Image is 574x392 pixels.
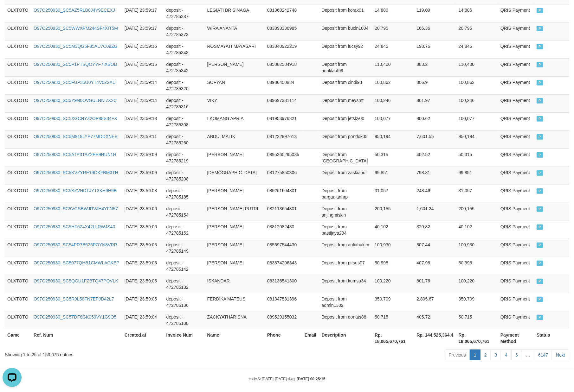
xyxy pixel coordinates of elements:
td: 100,930 [456,239,498,257]
td: deposit - 472785108 [164,311,205,329]
td: QRIS Payment [498,221,534,239]
span: PAID [537,152,543,158]
td: 20,795 [456,22,498,40]
td: [DATE] 23:59:05 [122,275,164,293]
td: 083874296343 [265,257,302,275]
td: Deposit from pargaulanhrp [319,185,372,203]
td: 08986450834 [265,76,302,94]
td: [DATE] 23:59:13 [122,112,164,130]
span: PAID [537,116,543,122]
td: deposit - 472785260 [164,130,205,149]
td: Deposit from cindi93 [319,76,372,94]
td: QRIS Payment [498,275,534,293]
a: O97O250930_SC5KVZYRE19OKFBM3TH [34,170,118,175]
td: 100,220 [372,275,414,293]
span: PAID [537,26,543,31]
th: Ref. Num [31,329,122,347]
td: [DATE] 23:59:05 [122,257,164,275]
td: [DATE] 23:59:17 [122,22,164,40]
td: 31,057 [372,185,414,203]
td: 100,220 [456,275,498,293]
td: 100,077 [372,112,414,130]
a: O97O250930_SC5AZ5RLB8J4Y9ECEXJ [34,8,115,13]
td: Deposit from bucin1004 [319,22,372,40]
td: [DATE] 23:59:15 [122,58,164,76]
td: OLXTOTO [5,185,31,203]
td: 7,601.55 [414,130,456,149]
td: 0895360295035 [265,149,302,167]
a: O97O250930_SC5XGCNYZ2OP88S34FX [34,116,117,121]
small: code © [DATE]-[DATE] dwg | [249,377,326,381]
td: deposit - 472785387 [164,4,205,22]
td: 100,930 [372,239,414,257]
td: 806.9 [414,76,456,94]
td: OLXTOTO [5,149,31,167]
td: deposit - 472785308 [164,112,205,130]
a: Next [552,350,569,360]
td: OLXTOTO [5,221,31,239]
a: … [522,350,534,360]
td: [DATE] 23:59:15 [122,40,164,58]
td: 350,709 [456,293,498,311]
td: Deposit from anjingmiskin [319,203,372,221]
td: 40,102 [372,221,414,239]
td: 20,795 [372,22,414,40]
td: OLXTOTO [5,112,31,130]
td: [DATE] 23:59:09 [122,149,164,167]
td: Deposit from admin1302 [319,293,372,311]
td: deposit - 472785342 [164,58,205,76]
td: 248.46 [414,185,456,203]
td: 950,194 [456,130,498,149]
a: 3 [491,350,501,360]
td: ROSMAYATI MAYASARI [205,40,265,58]
button: Open LiveChat chat widget [3,3,22,22]
td: deposit - 472785219 [164,149,205,167]
span: PAID [537,44,543,49]
td: Deposit from auliahakim [319,239,372,257]
a: O97O250930_SC54PR7B525POYN8VRR [34,242,117,247]
td: [DATE] 23:59:11 [122,130,164,149]
td: [PERSON_NAME] [205,149,265,167]
td: 200,155 [456,203,498,221]
a: 4 [501,350,512,360]
td: deposit - 472785142 [164,257,205,275]
td: 081953976821 [265,112,302,130]
td: 50,998 [372,257,414,275]
td: QRIS Payment [498,112,534,130]
td: 089697381114 [265,94,302,112]
td: 083136541300 [265,275,302,293]
td: [DATE] 23:59:05 [122,293,164,311]
td: 99,851 [456,167,498,185]
td: 083893336985 [265,22,302,40]
td: deposit - 472785348 [164,40,205,58]
td: 40,102 [456,221,498,239]
td: 950,194 [372,130,414,149]
td: 31,057 [456,185,498,203]
span: PAID [537,62,543,67]
a: O97O250930_SC5R9L58FN7EPJD42L7 [34,296,114,301]
td: 085261604801 [265,185,302,203]
a: O97O250930_SC5M918LYP77MDDXNEB [34,134,118,139]
td: 801.97 [414,94,456,112]
td: Deposit from [GEOGRAPHIC_DATA] [319,149,372,167]
td: Deposit from meysmt [319,94,372,112]
td: 085882584918 [265,58,302,76]
td: OLXTOTO [5,239,31,257]
td: ABDULMALIK [205,130,265,149]
a: 1 [470,350,480,360]
td: QRIS Payment [498,130,534,149]
td: 100,862 [372,76,414,94]
span: PAID [537,224,543,230]
a: O97O250930_SC5TDF8GK059VY1G9O5 [34,314,117,319]
a: O97O250930_SC5SZVNDTJYT3KH9H9B [34,188,117,193]
td: 200,155 [372,203,414,221]
th: Invoice Num [164,329,205,347]
td: Deposit from anaklaut99 [319,58,372,76]
td: OLXTOTO [5,22,31,40]
th: Created at [122,329,164,347]
a: 2 [480,350,491,360]
td: [DATE] 23:59:06 [122,221,164,239]
th: Description [319,329,372,347]
td: QRIS Payment [498,239,534,257]
a: O97O250930_SC5VGSBWJRVJH4YFN57 [34,206,118,211]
